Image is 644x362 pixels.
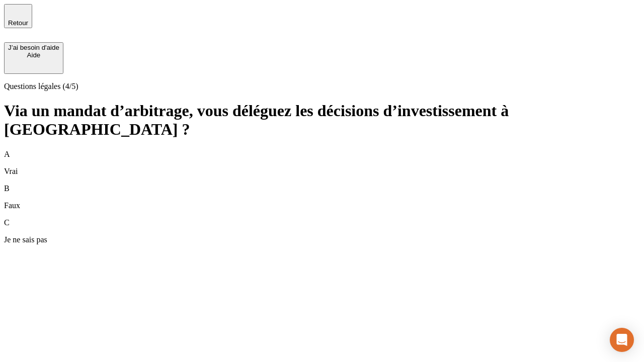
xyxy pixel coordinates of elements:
[4,150,640,159] p: A
[610,328,634,352] div: Open Intercom Messenger
[4,167,640,176] p: Vrai
[8,19,28,27] span: Retour
[4,218,640,227] p: C
[4,82,640,91] p: Questions légales (4/5)
[4,4,32,28] button: Retour
[8,44,59,51] div: J’ai besoin d'aide
[4,102,640,139] h1: Via un mandat d’arbitrage, vous déléguez les décisions d’investissement à [GEOGRAPHIC_DATA] ?
[4,201,640,210] p: Faux
[4,42,63,74] button: J’ai besoin d'aideAide
[8,51,59,59] div: Aide
[4,235,640,244] p: Je ne sais pas
[4,184,640,193] p: B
